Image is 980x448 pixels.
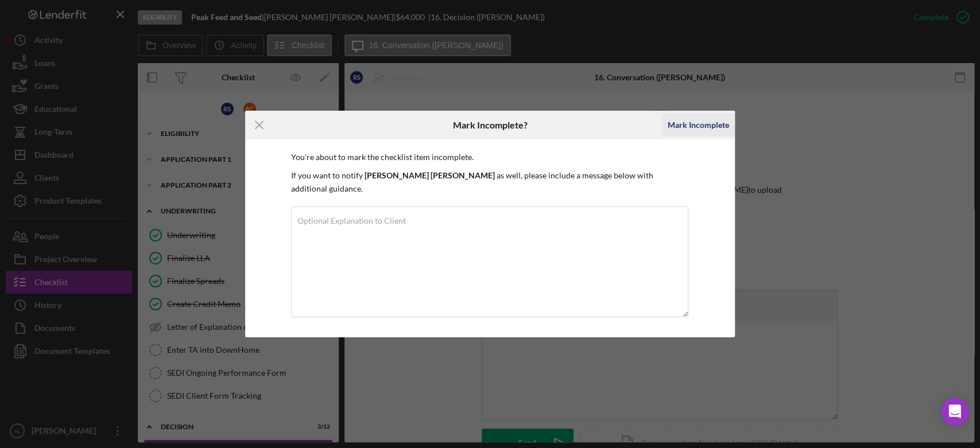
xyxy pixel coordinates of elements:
[668,114,729,137] div: Mark Incomplete
[941,398,969,425] div: Open Intercom Messenger
[365,170,495,180] b: [PERSON_NAME] [PERSON_NAME]
[662,114,735,137] button: Mark Incomplete
[291,151,690,163] p: You're about to mark the checklist item incomplete.
[453,120,528,130] h6: Mark Incomplete?
[291,169,690,195] p: If you want to notify as well, please include a message below with additional guidance.
[297,216,406,225] label: Optional Explanation to Client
